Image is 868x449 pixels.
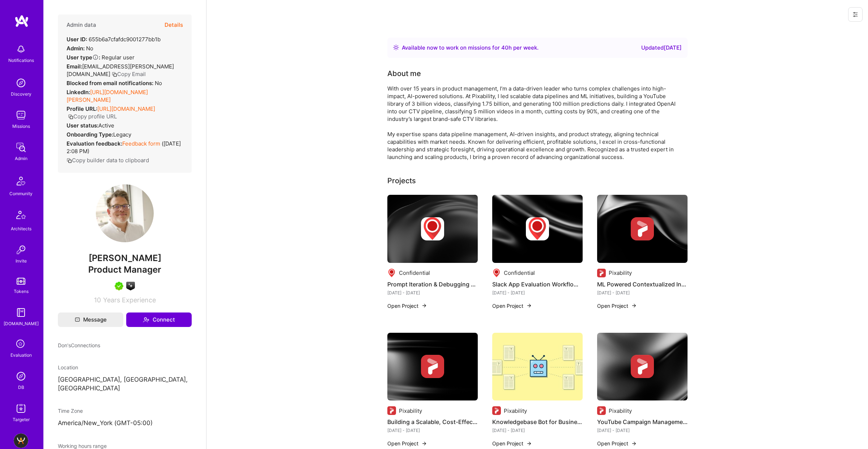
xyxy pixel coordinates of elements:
div: [DATE] - [DATE] [492,427,583,434]
div: [DATE] - [DATE] [597,289,688,297]
strong: Email: [67,63,82,70]
img: admin teamwork [14,140,28,155]
div: 655b6a7cfafdc9001277bb1b [67,35,161,43]
img: A.I. guild [126,282,135,290]
strong: User ID: [67,36,87,43]
img: arrow-right [631,303,637,309]
button: Open Project [597,440,637,447]
h4: YouTube Campaign Management Tool Development [597,417,688,427]
span: Time Zone [58,408,83,414]
strong: Onboarding Type: [67,131,113,138]
span: Active [98,122,114,129]
img: cover [387,195,478,263]
div: Available now to work on missions for h per week . [402,43,539,52]
div: No [67,79,162,87]
span: [PERSON_NAME] [58,253,192,264]
div: DB [18,383,24,391]
i: Help [92,54,99,60]
h4: Knowledgebase Bot for Business Intelligence Platform [492,417,583,427]
img: arrow-right [421,303,427,309]
img: Company logo [421,355,444,378]
div: Admin [15,155,27,162]
span: Don's Connections [58,341,100,349]
img: Company logo [492,269,501,277]
img: Knowledgebase Bot for Business Intelligence Platform [492,333,583,401]
button: Open Project [597,302,637,310]
img: Architects [12,207,30,225]
img: teamwork [14,108,28,122]
img: Community [12,172,30,190]
button: Open Project [387,302,427,310]
img: User Avatar [96,184,154,242]
div: Discovery [11,90,31,98]
div: [DOMAIN_NAME] [4,320,39,327]
div: Invite [16,257,27,265]
h4: Prompt Iteration & Debugging Tool – Human-in-the-Loop Evaluation [387,280,478,289]
img: Company logo [421,217,444,240]
p: America/New_York (GMT-05:00 ) [58,419,192,428]
div: Projects [387,175,416,186]
img: cover [387,333,478,401]
p: [GEOGRAPHIC_DATA], [GEOGRAPHIC_DATA], [GEOGRAPHIC_DATA] [58,375,192,393]
span: Product Manager [88,264,161,275]
div: [DATE] - [DATE] [387,289,478,297]
img: Company logo [387,269,396,277]
a: [URL][DOMAIN_NAME][PERSON_NAME] [67,89,148,103]
div: ( [DATE] 2:08 PM ) [67,140,183,155]
img: Admin Search [14,369,28,383]
img: bell [14,42,28,56]
img: Invite [14,243,28,257]
img: Company logo [597,406,606,415]
strong: Profile URL: [67,105,97,112]
a: BuildTeam [12,433,30,448]
button: Connect [126,312,192,327]
strong: LinkedIn: [67,89,90,96]
div: Confidential [504,269,535,277]
div: Pixability [504,407,527,415]
div: Pixability [609,269,632,277]
strong: User status: [67,122,98,129]
img: Company logo [631,217,654,240]
div: [DATE] - [DATE] [597,427,688,434]
div: [DATE] - [DATE] [387,427,478,434]
img: guide book [14,305,28,320]
button: Open Project [492,302,532,310]
strong: Evaluation feedback: [67,140,122,147]
img: Availability [393,45,399,50]
img: Company logo [387,406,396,415]
span: Years Experience [103,296,156,304]
img: Company logo [492,406,501,415]
div: Location [58,364,192,371]
span: 40 [501,44,509,51]
button: Open Project [387,440,427,447]
div: Notifications [8,56,34,64]
img: logo [14,14,29,28]
i: icon Connect [143,316,149,323]
a: Feedback form [122,140,160,147]
span: legacy [113,131,131,138]
div: Pixability [609,407,632,415]
div: Regular user [67,54,135,61]
button: Message [58,312,123,327]
div: Evaluation [10,351,32,359]
div: Community [9,190,33,197]
div: Confidential [399,269,430,277]
span: Working hours range [58,443,107,449]
img: Company logo [526,217,549,240]
h4: ML Powered Contextualized Insight Dashboard for YouTube Content Insights [597,280,688,289]
button: Copy Email [112,70,146,78]
img: Skill Targeter [14,401,28,416]
div: About me [387,68,421,79]
div: Tokens [14,288,29,295]
button: Details [165,14,183,35]
button: Copy profile URL [68,113,117,120]
button: Copy builder data to clipboard [67,156,149,164]
img: arrow-right [526,303,532,309]
img: A.Teamer in Residence [115,282,123,290]
strong: User type : [67,54,100,61]
i: icon Mail [75,317,80,322]
span: [EMAIL_ADDRESS][PERSON_NAME][DOMAIN_NAME] [67,63,174,77]
img: cover [492,195,583,263]
div: Architects [11,225,31,232]
div: Updated [DATE] [641,43,682,52]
